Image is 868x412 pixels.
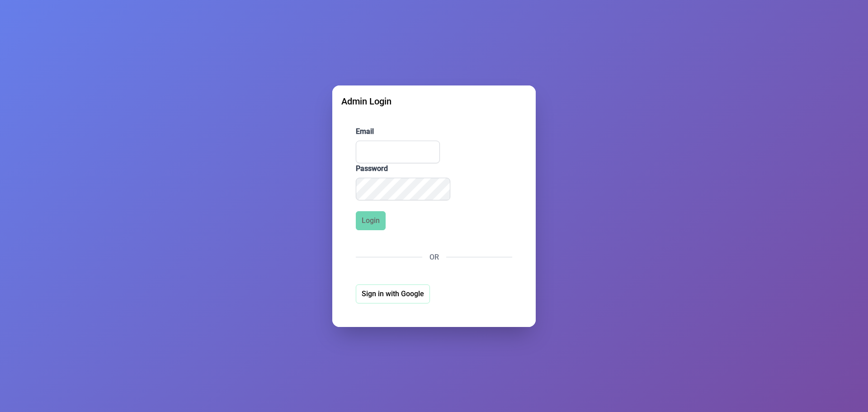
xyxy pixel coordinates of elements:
[356,252,512,263] div: OR
[341,95,527,108] div: Admin Login
[362,289,424,299] span: Sign in with Google
[356,126,512,137] label: Email
[362,215,380,226] span: Login
[356,163,512,174] label: Password
[356,211,386,230] button: Login
[356,284,430,303] button: Sign in with Google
